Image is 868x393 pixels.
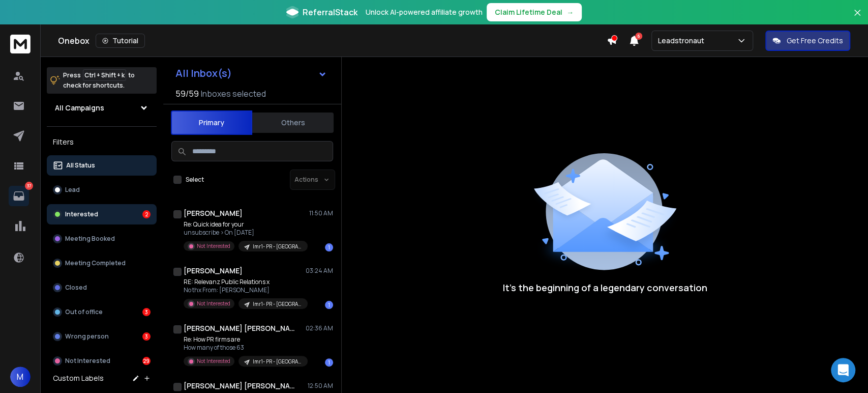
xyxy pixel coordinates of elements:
div: Onebox [58,34,607,48]
button: Others [252,111,334,134]
button: Primary [171,110,252,135]
p: 11:50 AM [309,209,333,217]
button: Not Interested29 [47,351,157,371]
p: Unlock AI-powered affiliate growth [366,7,483,17]
p: Meeting Booked [65,235,115,243]
span: Ctrl + Shift + k [83,69,126,81]
p: Out of office [65,308,103,316]
p: Meeting Completed [65,259,126,267]
div: Open Intercom Messenger [831,358,855,382]
button: Interested2 [47,204,157,224]
p: Get Free Credits [787,36,843,46]
h3: Filters [47,135,157,149]
p: Re: Quick idea for your [184,220,306,229]
p: No thx From: [PERSON_NAME] [184,286,306,294]
p: Re: How PR firms are [184,335,306,344]
p: 02:36 AM [306,324,333,332]
p: Closed [65,284,87,292]
a: 37 [9,186,29,206]
p: Lead [65,186,80,194]
p: Interested [65,210,98,218]
p: Press to check for shortcuts. [63,70,135,91]
button: M [10,367,31,387]
label: Select [186,176,204,184]
div: 29 [142,357,151,365]
p: Imr1- PR - [GEOGRAPHIC_DATA] [253,358,302,366]
button: Closed [47,277,157,298]
div: 3 [142,308,151,316]
span: → [566,7,574,17]
h3: Custom Labels [53,373,104,383]
p: Not Interested [197,357,230,365]
p: All Status [66,161,95,170]
span: 59 / 59 [175,88,199,100]
button: Wrong person3 [47,326,157,347]
button: Meeting Booked [47,229,157,249]
h1: All Inbox(s) [175,68,232,78]
button: Meeting Completed [47,253,157,273]
span: 6 [635,33,642,40]
p: Imr1- PR - [GEOGRAPHIC_DATA] [253,243,302,250]
p: RE: Relevanz Public Relations x [184,278,306,286]
div: 1 [325,243,333,251]
p: 37 [25,182,33,190]
p: Imr1- PR - [GEOGRAPHIC_DATA] [253,300,302,308]
button: Out of office3 [47,302,157,322]
div: 1 [325,301,333,309]
h1: [PERSON_NAME] [PERSON_NAME] [184,381,295,391]
button: Lead [47,180,157,200]
h3: Inboxes selected [201,88,266,100]
p: 12:50 AM [308,382,333,390]
p: Not Interested [197,300,230,307]
h1: [PERSON_NAME] [PERSON_NAME] [184,323,295,333]
button: All Inbox(s) [167,63,335,83]
span: ReferralStack [303,6,357,18]
button: Claim Lifetime Deal→ [487,3,582,21]
h1: [PERSON_NAME] [184,266,243,276]
p: It’s the beginning of a legendary conversation [503,280,707,295]
p: Wrong person [65,332,109,341]
div: 2 [142,210,151,218]
p: How many of those 63 [184,344,306,352]
h1: All Campaigns [55,103,104,113]
p: unsubscribe > On [DATE] [184,229,306,237]
button: Get Free Credits [765,31,850,51]
p: Not Interested [65,357,110,365]
button: Close banner [851,6,864,31]
p: 03:24 AM [306,267,333,275]
button: Tutorial [96,34,145,48]
h1: [PERSON_NAME] [184,208,243,218]
button: All Campaigns [47,98,157,118]
button: All Status [47,155,157,176]
p: Leadstronaut [658,36,708,46]
div: 1 [325,358,333,367]
div: 3 [142,332,151,341]
p: Not Interested [197,242,230,250]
